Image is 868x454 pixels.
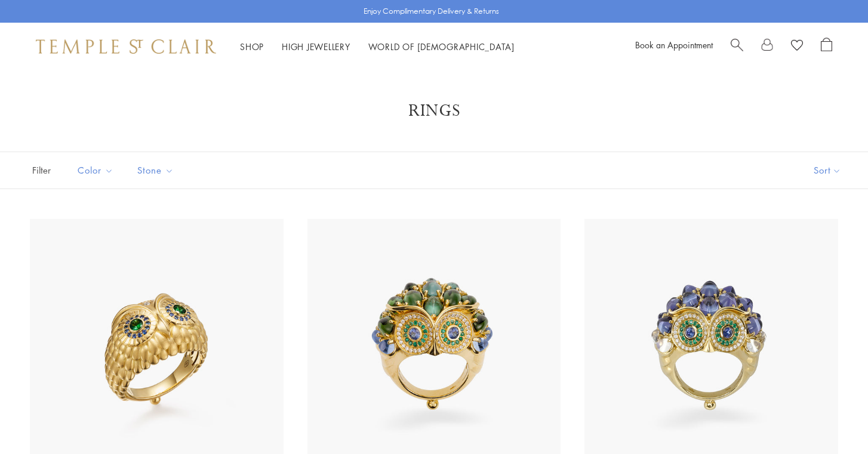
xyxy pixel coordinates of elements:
[808,398,856,442] iframe: Gorgias live chat messenger
[787,152,868,189] button: Show sort by
[131,163,183,178] span: Stone
[731,38,743,55] a: Search
[240,41,264,52] a: ShopShop
[36,39,216,54] img: Temple St. Clair
[282,41,350,52] a: High JewelleryHigh Jewellery
[69,157,122,184] button: Color
[72,163,122,178] span: Color
[128,157,183,184] button: Stone
[821,38,832,55] a: Open Shopping Bag
[364,5,499,17] p: Enjoy Complimentary Delivery & Returns
[368,41,515,52] a: World of [DEMOGRAPHIC_DATA]World of [DEMOGRAPHIC_DATA]
[240,39,515,54] nav: Main navigation
[635,39,713,51] a: Book an Appointment
[48,100,820,122] h1: Rings
[791,38,803,55] a: View Wishlist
